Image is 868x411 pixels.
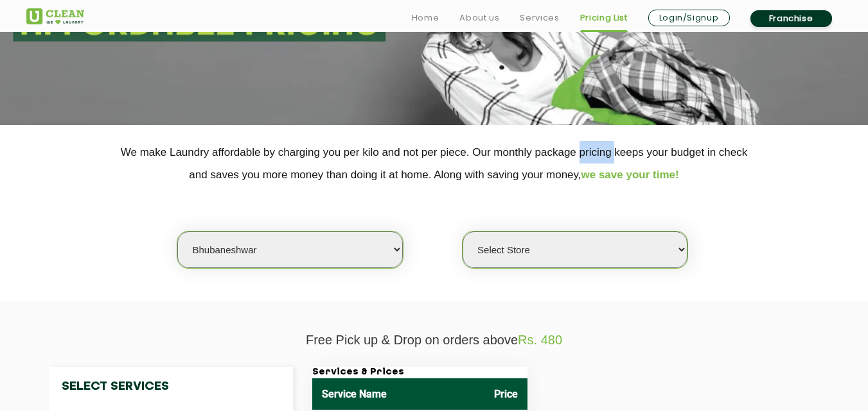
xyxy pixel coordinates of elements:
[459,10,499,26] a: About us
[49,367,293,407] h4: Select Services
[312,367,527,378] h3: Services & Prices
[484,378,527,410] th: Price
[26,141,842,186] p: We make Laundry affordable by charging you per kilo and not per piece. Our monthly package pricin...
[518,333,562,347] span: Rs. 480
[412,10,439,26] a: Home
[580,10,628,26] a: Pricing List
[26,8,84,24] img: UClean Laundry and Dry Cleaning
[750,10,832,27] a: Franchise
[648,10,730,26] a: Login/Signup
[312,378,484,410] th: Service Name
[26,333,842,348] p: Free Pick up & Drop on orders above
[581,169,679,181] span: we save your time!
[520,10,559,26] a: Services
